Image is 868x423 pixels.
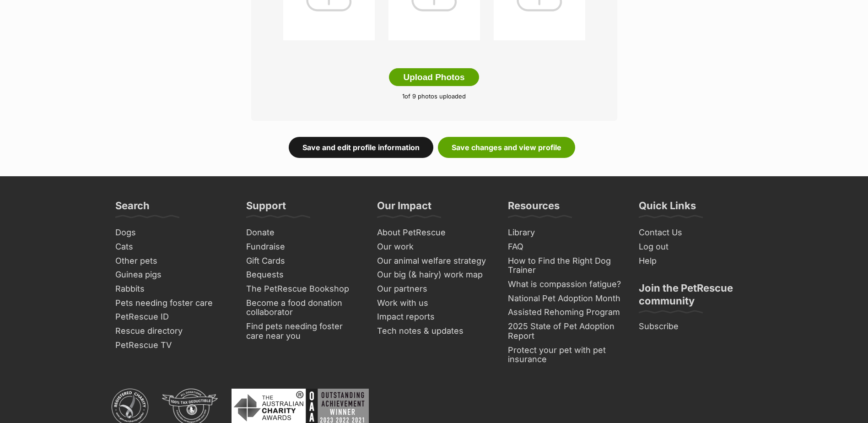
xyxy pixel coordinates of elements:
p: of 9 photos uploaded [265,92,604,101]
a: Tech notes & updates [373,324,495,338]
a: Rescue directory [112,324,233,338]
a: Assisted Rehoming Program [504,305,626,320]
a: FAQ [504,240,626,254]
a: What is compassion fatigue? [504,277,626,292]
a: 2025 State of Pet Adoption Report [504,320,626,343]
a: How to Find the Right Dog Trainer [504,254,626,277]
a: Impact reports [373,310,495,324]
a: Log out [635,240,757,254]
a: Other pets [112,254,233,268]
a: National Pet Adoption Month [504,292,626,306]
a: Gift Cards [243,254,364,268]
a: Our work [373,240,495,254]
span: 1 [402,92,404,100]
a: Save changes and view profile [438,137,575,158]
a: Protect your pet with pet insurance [504,343,626,367]
h3: Search [115,199,150,217]
a: Rabbits [112,282,233,296]
a: Donate [243,226,364,240]
h3: Quick Links [639,199,696,217]
a: Fundraise [243,240,364,254]
a: Bequests [243,268,364,282]
a: Cats [112,240,233,254]
a: Become a food donation collaborator [243,296,364,320]
h3: Join the PetRescue community [639,282,753,313]
a: Help [635,254,757,268]
h3: Support [246,199,286,217]
a: PetRescue ID [112,310,233,324]
a: PetRescue TV [112,338,233,352]
a: Find pets needing foster care near you [243,320,364,343]
a: Library [504,226,626,240]
button: Upload Photos [389,68,479,87]
a: The PetRescue Bookshop [243,282,364,296]
a: Save and edit profile information [289,137,433,158]
a: Work with us [373,296,495,310]
a: Our partners [373,282,495,296]
h3: Resources [508,199,560,217]
h3: Our Impact [377,199,431,217]
a: Pets needing foster care [112,296,233,310]
a: Contact Us [635,226,757,240]
a: Subscribe [635,320,757,334]
a: Our big (& hairy) work map [373,268,495,282]
a: Dogs [112,226,233,240]
a: Guinea pigs [112,268,233,282]
a: Our animal welfare strategy [373,254,495,268]
a: About PetRescue [373,226,495,240]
